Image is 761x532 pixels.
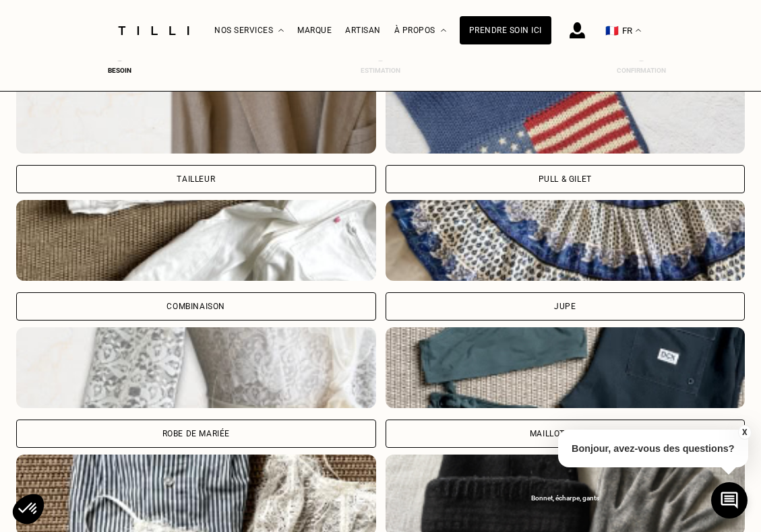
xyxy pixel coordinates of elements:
[460,16,551,44] a: Prendre soin ici
[539,175,592,183] div: Pull & gilet
[214,1,284,61] div: Nos services
[93,67,147,74] div: Besoin
[162,430,230,438] div: Robe de mariée
[16,73,376,154] img: Tilli retouche votre Tailleur
[166,302,225,310] div: Combinaison
[392,494,739,502] div: Bonnet, écharpe, gants
[16,200,376,281] img: Tilli retouche votre Combinaison
[737,425,751,440] button: X
[394,1,446,61] div: À propos
[599,1,648,61] button: 🇫🇷 FR
[177,175,215,183] div: Tailleur
[614,67,668,74] div: Confirmation
[441,29,446,32] img: Menu déroulant à propos
[386,327,745,408] img: Tilli retouche votre Maillot de bain
[278,29,284,32] img: Menu déroulant
[113,26,194,35] img: Logo du service de couturière Tilli
[554,302,576,310] div: Jupe
[605,24,619,37] span: 🇫🇷
[530,430,601,438] div: Maillot de bain
[558,430,748,467] p: Bonjour, avez-vous des questions?
[386,73,745,154] img: Tilli retouche votre Pull & gilet
[16,327,376,408] img: Tilli retouche votre Robe de mariée
[636,29,641,32] img: menu déroulant
[386,200,745,281] img: Tilli retouche votre Jupe
[297,26,332,35] a: Marque
[570,22,585,38] img: icône connexion
[354,67,408,74] div: Estimation
[345,26,381,35] a: Artisan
